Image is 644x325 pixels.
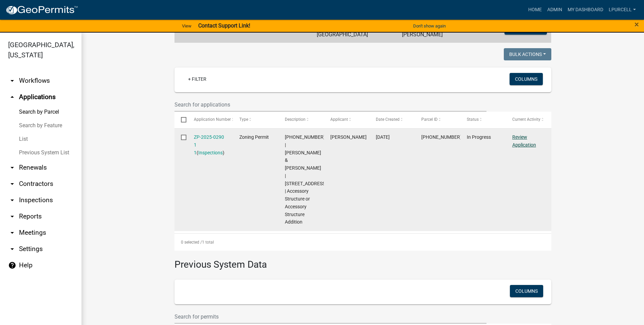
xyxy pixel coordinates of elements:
[369,112,415,128] datatable-header-cell: Date Created
[8,164,16,172] i: arrow_drop_down
[512,117,540,122] span: Current Activity
[565,3,606,16] a: My Dashboard
[415,112,460,128] datatable-header-cell: Parcel ID
[278,112,324,128] datatable-header-cell: Description
[174,310,487,324] input: Search for permits
[8,93,16,101] i: arrow_drop_up
[8,77,16,85] i: arrow_drop_down
[8,212,16,221] i: arrow_drop_down
[460,112,506,128] datatable-header-cell: Status
[194,117,231,122] span: Application Number
[285,117,306,122] span: Description
[510,73,543,85] button: Columns
[8,196,16,204] i: arrow_drop_down
[194,134,224,155] a: ZP-2025-0290 1 1
[198,150,223,155] a: Inspections
[634,20,639,29] span: ×
[410,20,448,32] button: Don't show again
[8,180,16,188] i: arrow_drop_down
[174,234,551,251] div: 1 total
[467,117,479,122] span: Status
[376,134,390,140] span: 09/14/2025
[8,261,16,269] i: help
[233,112,278,128] datatable-header-cell: Type
[174,112,187,128] datatable-header-cell: Select
[285,134,327,225] span: 60-052-4080 | GUILLARD, GREGORY M & SHARON R | 3152 COUNTY ROAD 139 | Accessory Structure or Acce...
[324,112,369,128] datatable-header-cell: Applicant
[181,240,202,245] span: 0 selected /
[506,112,551,128] datatable-header-cell: Current Activity
[510,285,543,297] button: Columns
[174,251,551,272] h3: Previous System Data
[174,98,487,112] input: Search for applications
[187,112,233,128] datatable-header-cell: Application Number
[8,245,16,253] i: arrow_drop_down
[239,134,269,140] span: Zoning Permit
[606,3,639,16] a: lpurcell
[467,134,491,140] span: In Progress
[183,73,212,85] a: + Filter
[239,117,248,122] span: Type
[330,117,348,122] span: Applicant
[198,22,250,29] strong: Contact Support Link!
[504,48,551,60] button: Bulk Actions
[330,134,367,140] span: Greg Guillard
[376,117,400,122] span: Date Created
[526,3,545,16] a: Home
[421,134,461,140] span: 60-052-4080
[194,133,226,156] div: ( )
[8,229,16,237] i: arrow_drop_down
[545,3,565,16] a: Admin
[634,20,639,28] button: Close
[512,134,536,148] a: Review Application
[179,20,194,32] a: View
[421,117,438,122] span: Parcel ID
